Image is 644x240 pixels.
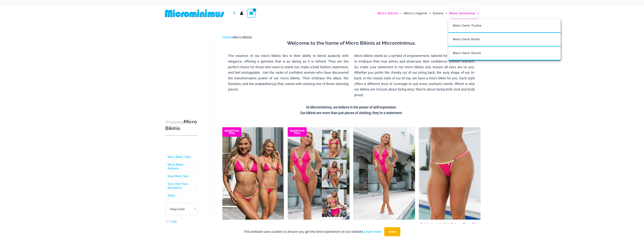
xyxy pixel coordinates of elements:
[427,8,431,18] span: Menu Toggle
[288,130,307,134] b: Special Pack Price
[165,120,184,124] span: shopping
[449,8,475,18] span: Mens Swimwear
[168,182,193,190] a: Sexy One Piece Monokinis
[384,227,400,236] button: Accept
[419,127,481,220] img: Bubble Mesh Highlight Pink 469 Thong 01
[288,127,349,220] a: Collection Pack F Collection Pack BCollection Pack B
[222,127,284,220] img: Tri Top Pack F
[165,31,199,107] iframe: TrustedSite Certified
[448,8,480,19] a: Mens SwimwearMenu ToggleMenu Toggle
[168,155,191,159] a: Micro Bikini Tops
[168,194,175,198] a: Skirts
[354,53,475,98] p: Micro bikinis stand as a symbol of empowerment, tailored for women who dare to embrace their true...
[404,8,427,18] span: Micro Lingerie
[240,12,243,15] a: Account icon link
[433,8,444,18] span: Outers
[222,127,284,220] a: Tri Top Pack F Tri Top Pack BTri Top Pack B
[448,19,561,33] a: Mens Swim Trunks
[364,230,381,234] a: Learn more
[419,222,481,229] h2: Bubble Mesh Highlight Pink 469 Thong Bikini Bottom
[432,8,448,19] a: OutersMenu ToggleMenu Toggle
[163,9,226,18] img: MM SHOP LOGO FLAT
[377,8,398,18] span: Micro Bikinis
[247,9,256,18] a: View Shopping Cart, empty
[475,8,479,18] span: Menu Toggle
[169,207,185,211] span: - Shop Color
[165,203,198,215] span: - Shop Color
[165,203,197,215] span: - Shop Color
[300,111,403,115] strong: Our bikinis are more than just pieces of clothing; they’re a statement.
[376,7,481,20] nav: Site Navigation
[419,127,481,220] a: Bubble Mesh Highlight Pink 469 Thong 01Bubble Mesh Highlight Pink 469 Thong 02Bubble Mesh Highlig...
[377,8,403,19] a: Micro BikinisMenu ToggleMenu Toggle
[419,222,481,231] a: Bubble Mesh Highlight Pink 469 Thong Bikini Bottom
[448,33,561,47] a: Mens Swim Briefs
[288,127,349,220] img: Collection Pack F
[222,130,241,134] b: Special Pack Price
[225,40,478,46] h3: Welcome to the home of Micro Bikinis at Microminimus.
[222,35,252,39] span: »
[244,229,381,235] p: This website uses cookies to ensure you get the best experience on our website.
[448,47,561,60] a: Mens Swim Shorts
[233,35,252,39] span: Micro Bikinis
[453,51,481,55] span: Mens Swim Shorts
[353,127,415,220] img: Bubble Mesh Highlight Pink 819 One Piece 01
[403,8,432,19] a: Micro LingerieMenu ToggleMenu Toggle
[168,174,189,178] a: Sexy Bikini Sets
[453,24,481,27] span: Mens Swim Trunks
[165,119,198,132] h3: Micro Bikinis
[228,53,349,92] p: The essence of our micro bikinis lies in their ability to blend audacity with elegance, offering ...
[168,163,193,171] a: Micro Bikini Bottoms
[398,8,402,18] span: Menu Toggle
[353,127,415,220] a: Bubble Mesh Highlight Pink 819 One Piece 01Bubble Mesh Highlight Pink 819 One Piece 03Bubble Mesh...
[444,8,447,18] span: Menu Toggle
[453,38,480,41] span: Mens Swim Briefs
[233,11,236,16] a: Search icon link
[306,105,397,109] strong: At Microminimus, we believe in the power of self-expression.
[171,220,177,224] a: Knit
[222,35,232,39] a: Home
